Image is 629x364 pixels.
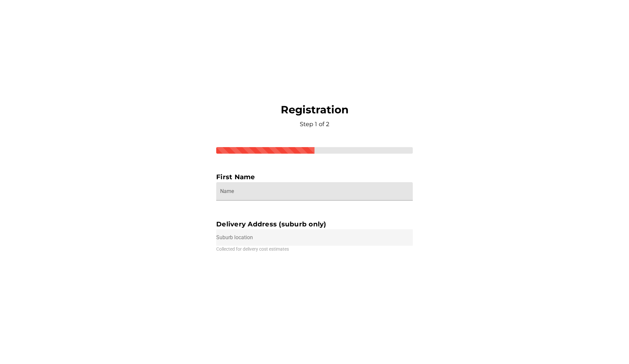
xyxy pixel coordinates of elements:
[216,219,413,229] div: Delivery Address (suburb only)
[216,229,413,246] input: Suburb location
[216,172,413,182] div: First Name
[220,182,409,201] input: Name
[281,103,349,129] div: Registration
[216,246,413,253] div: Collected for delivery cost estimates
[300,121,329,128] span: Step 1 of 2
